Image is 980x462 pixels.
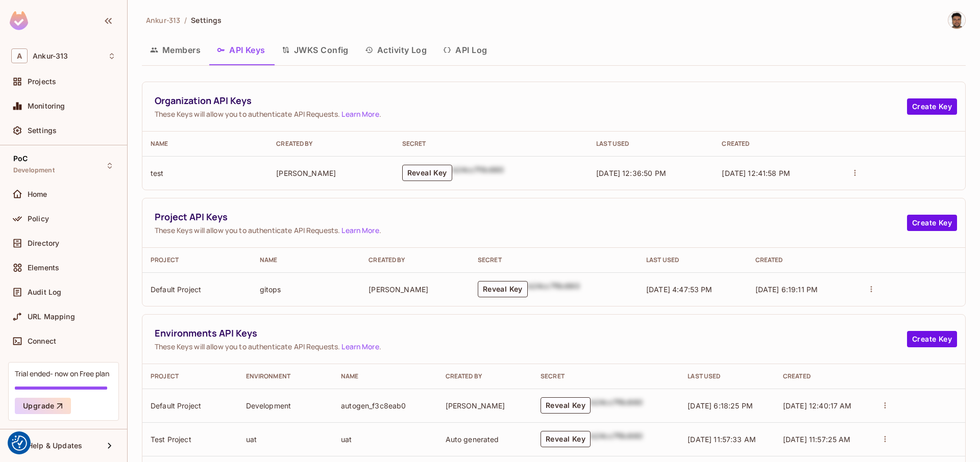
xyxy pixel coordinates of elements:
[246,372,325,380] div: Environment
[402,165,452,181] button: Reveal Key
[28,313,75,321] span: URL Mapping
[28,239,59,247] span: Directory
[191,15,222,25] span: Settings
[722,169,790,177] span: [DATE] 12:41:58 PM
[11,48,28,63] span: A
[151,372,230,380] div: Project
[155,211,907,223] span: Project API Keys
[596,140,705,148] div: Last Used
[28,126,57,135] span: Settings
[13,155,28,163] span: PoC
[13,166,55,174] span: Development
[146,15,180,25] span: Ankur-313
[688,435,756,444] span: [DATE] 11:57:33 AM
[28,442,82,450] span: Help & Updates
[10,11,28,30] img: SReyMgAAAABJRU5ErkJggg==
[155,327,907,340] span: Environments API Keys
[12,435,27,451] img: Revisit consent button
[274,37,357,63] button: JWKS Config
[28,78,56,86] span: Projects
[28,102,65,110] span: Monitoring
[783,435,851,444] span: [DATE] 11:57:25 AM
[268,156,394,190] td: [PERSON_NAME]
[402,140,580,148] div: Secret
[783,401,852,410] span: [DATE] 12:40:17 AM
[688,372,767,380] div: Last Used
[907,215,957,231] button: Create Key
[722,140,831,148] div: Created
[142,37,209,63] button: Members
[864,282,878,296] button: actions
[478,256,630,264] div: Secret
[333,389,437,422] td: autogen_f3c8eab0
[446,372,525,380] div: Created By
[155,225,907,235] span: These Keys will allow you to authenticate API Requests. .
[142,156,268,190] td: test
[341,109,379,119] a: Learn More
[437,389,533,422] td: [PERSON_NAME]
[28,337,56,345] span: Connect
[155,94,907,107] span: Organization API Keys
[478,281,528,297] button: Reveal Key
[755,256,848,264] div: Created
[155,109,907,119] span: These Keys will allow you to authenticate API Requests. .
[28,190,47,198] span: Home
[591,431,643,447] div: b24cc7f8c660
[142,389,238,422] td: Default Project
[360,272,470,306] td: [PERSON_NAME]
[142,272,252,306] td: Default Project
[848,166,862,180] button: actions
[528,281,580,297] div: b24cc7f8c660
[15,369,109,378] div: Trial ended- now on Free plan
[646,285,713,294] span: [DATE] 4:47:53 PM
[341,225,379,235] a: Learn More
[276,140,385,148] div: Created By
[948,12,965,29] img: Vladimir Shopov
[28,215,49,223] span: Policy
[15,398,71,414] button: Upgrade
[12,435,27,451] button: Consent Preferences
[907,98,957,115] button: Create Key
[184,15,187,25] li: /
[28,264,59,272] span: Elements
[151,140,260,148] div: Name
[435,37,495,63] button: API Log
[591,397,643,414] div: b24cc7f8c660
[541,431,591,447] button: Reveal Key
[688,401,753,410] span: [DATE] 6:18:25 PM
[357,37,435,63] button: Activity Log
[369,256,461,264] div: Created By
[783,372,862,380] div: Created
[755,285,818,294] span: [DATE] 6:19:11 PM
[155,342,907,351] span: These Keys will allow you to authenticate API Requests. .
[907,331,957,347] button: Create Key
[878,432,892,446] button: actions
[541,397,591,414] button: Reveal Key
[333,422,437,456] td: uat
[33,52,68,60] span: Workspace: Ankur-313
[142,422,238,456] td: Test Project
[596,169,666,177] span: [DATE] 12:36:50 PM
[541,372,671,380] div: Secret
[151,256,243,264] div: Project
[252,272,361,306] td: gitops
[260,256,353,264] div: Name
[878,398,892,413] button: actions
[646,256,739,264] div: Last Used
[238,422,333,456] td: uat
[437,422,533,456] td: Auto generated
[452,165,504,181] div: b24cc7f8c660
[209,37,274,63] button: API Keys
[341,342,379,351] a: Learn More
[341,372,429,380] div: Name
[238,389,333,422] td: Development
[28,288,61,296] span: Audit Log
